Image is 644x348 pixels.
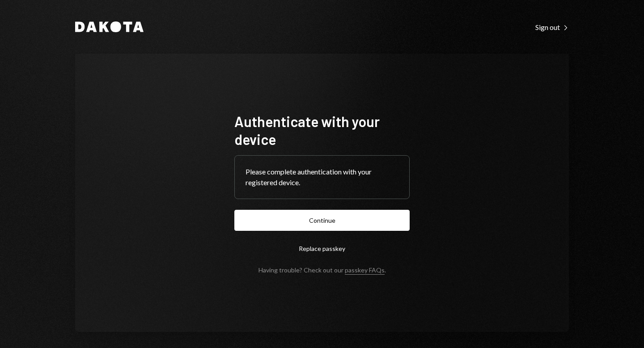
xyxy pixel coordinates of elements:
a: passkey FAQs [345,266,385,275]
a: Sign out [535,22,569,32]
div: Please complete authentication with your registered device. [246,166,398,188]
div: Having trouble? Check out our . [258,266,386,274]
button: Continue [234,210,410,231]
button: Replace passkey [234,238,410,259]
div: Sign out [535,23,569,32]
h1: Authenticate with your device [234,112,410,148]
